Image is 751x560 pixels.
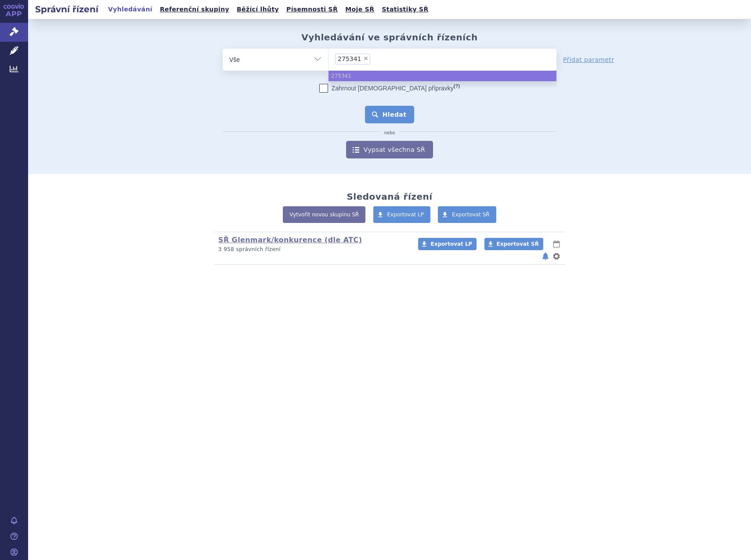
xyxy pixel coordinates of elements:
[541,251,550,262] button: notifikace
[301,32,478,43] h2: Vyhledávání ve správních řízeních
[452,212,490,218] span: Exportovat SŘ
[319,84,460,93] label: Zahrnout [DEMOGRAPHIC_DATA] přípravky
[387,212,424,218] span: Exportovat LP
[28,3,105,15] h2: Správní řízení
[552,239,561,249] button: lhůty
[347,191,432,202] h2: Sledovaná řízení
[105,4,155,15] a: Vyhledávání
[218,236,362,244] a: SŘ Glenmark/konkurence (dle ATC)
[454,83,460,89] abbr: (?)
[379,4,431,15] a: Statistiky SŘ
[380,130,400,136] i: nebo
[283,206,365,223] a: Vytvořit novou skupinu SŘ
[552,251,561,262] button: nastavení
[346,141,433,158] a: Vypsat všechna SŘ
[343,4,377,15] a: Moje SŘ
[157,4,232,15] a: Referenční skupiny
[563,55,614,64] a: Přidat parametr
[418,238,477,250] a: Exportovat LP
[484,238,543,250] a: Exportovat SŘ
[363,56,368,61] span: ×
[234,4,282,15] a: Běžící lhůty
[438,206,496,223] a: Exportovat SŘ
[218,246,407,253] p: 3 958 správních řízení
[365,106,415,123] button: Hledat
[338,56,361,62] span: 275341
[284,4,340,15] a: Písemnosti SŘ
[373,206,431,223] a: Exportovat LP
[373,53,378,64] input: 275341
[497,241,539,247] span: Exportovat SŘ
[430,241,472,247] span: Exportovat LP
